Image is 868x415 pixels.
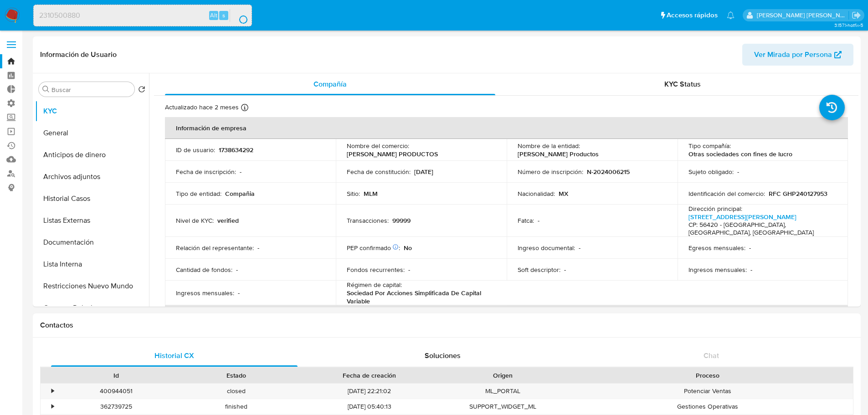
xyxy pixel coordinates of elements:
p: No [404,244,412,252]
div: Fecha de creación [303,371,437,380]
div: 400944051 [56,384,176,399]
div: finished [176,399,296,414]
p: Ingresos mensuales : [176,289,234,297]
p: RFC GHP240127953 [769,190,827,198]
a: Salir [852,10,861,20]
div: [DATE] 22:21:02 [296,384,443,399]
p: - [238,289,240,297]
span: Soluciones [425,350,461,361]
p: MX [559,190,568,198]
p: Nacionalidad : [518,190,555,198]
p: Dirección principal : [688,205,742,213]
p: - [579,244,580,252]
p: Compañia [225,190,255,198]
span: KYC Status [664,79,701,89]
p: ID de usuario : [176,146,215,154]
a: [STREET_ADDRESS][PERSON_NAME] [688,212,796,221]
p: Nombre de la entidad : [518,142,580,150]
div: Gestiones Operativas [563,399,853,414]
div: closed [176,384,296,399]
button: KYC [35,100,149,122]
button: Ver Mirada por Persona [742,44,853,66]
p: Tipo compañía : [688,142,731,150]
h1: Contactos [40,321,853,330]
p: Sociedad Por Acciones Simplificada De Capital Variable [347,289,492,305]
span: Compañía [313,79,347,89]
p: Soft descriptor : [518,266,560,274]
span: Ver Mirada por Persona [754,44,832,66]
p: PEP confirmado : [347,244,400,252]
p: - [257,244,259,252]
p: - [750,266,752,274]
p: [PERSON_NAME] Productos [518,150,599,158]
p: N-2024006215 [587,168,630,176]
p: Sujeto obligado : [688,168,734,176]
span: Alt [210,11,217,20]
p: Ingresos mensuales : [688,266,747,274]
h4: CP: 56420 - [GEOGRAPHIC_DATA], [GEOGRAPHIC_DATA], [GEOGRAPHIC_DATA] [688,221,834,237]
button: Buscar [42,86,50,93]
div: • [51,387,54,395]
p: marianela.tarsia@mercadolibre.com [757,11,849,20]
div: Potenciar Ventas [563,384,853,399]
p: - [236,266,238,274]
p: 99999 [392,216,411,225]
input: Buscar [51,86,131,94]
p: - [408,266,410,274]
p: Ingreso documental : [518,244,575,252]
p: MLM [364,190,378,198]
div: ML_PORTAL [443,384,563,399]
p: Actualizado hace 2 meses [165,103,239,112]
p: - [737,168,739,176]
div: Id [63,371,170,380]
p: Fecha de constitución : [347,168,411,176]
p: 1738634292 [219,146,253,154]
button: Archivos adjuntos [35,166,149,188]
p: [PERSON_NAME] PRODUCTOS [347,150,438,158]
button: Cruces y Relaciones [35,297,149,319]
div: • [51,402,54,411]
input: Buscar usuario o caso... [34,10,252,21]
th: Datos de contacto [165,305,848,327]
p: [DATE] [414,168,433,176]
span: Historial CX [154,350,194,361]
p: Otras sociedades con fines de lucro [688,150,792,158]
th: Información de empresa [165,117,848,139]
p: Transacciones : [347,216,389,225]
p: Tipo de entidad : [176,190,221,198]
p: Régimen de capital : [347,281,402,289]
p: Nombre del comercio : [347,142,409,150]
button: Historial Casos [35,188,149,210]
button: Documentación [35,231,149,253]
div: Proceso [569,371,847,380]
p: - [564,266,566,274]
p: Fecha de inscripción : [176,168,236,176]
p: - [240,168,241,176]
a: Notificaciones [727,11,734,19]
button: Listas Externas [35,210,149,231]
p: Identificación del comercio : [688,190,765,198]
div: 362739725 [56,399,176,414]
button: search-icon [230,9,248,22]
p: Relación del representante : [176,244,254,252]
button: Anticipos de dinero [35,144,149,166]
p: Egresos mensuales : [688,244,745,252]
button: Lista Interna [35,253,149,275]
div: [DATE] 05:40:13 [296,399,443,414]
p: Nivel de KYC : [176,216,214,225]
p: Fatca : [518,216,534,225]
p: Sitio : [347,190,360,198]
p: - [749,244,751,252]
span: Accesos rápidos [667,10,718,20]
h1: Información de Usuario [40,50,117,59]
p: Fondos recurrentes : [347,266,405,274]
p: - [538,216,539,225]
div: SUPPORT_WIDGET_ML [443,399,563,414]
button: Restricciones Nuevo Mundo [35,275,149,297]
span: Chat [704,350,719,361]
p: verified [217,216,239,225]
p: Número de inscripción : [518,168,583,176]
button: Volver al orden por defecto [138,86,145,96]
div: Origen [449,371,556,380]
span: s [222,11,225,20]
